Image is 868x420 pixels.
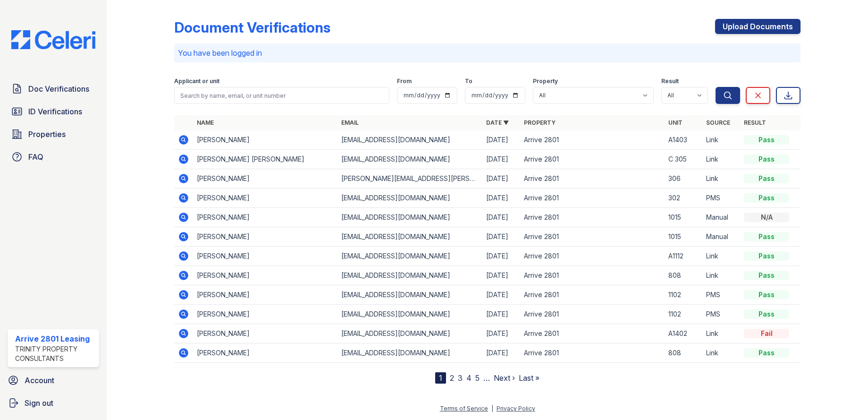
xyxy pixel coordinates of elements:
[702,247,740,266] td: Link
[702,208,740,227] td: Manual
[8,125,99,144] a: Properties
[744,193,789,203] div: Pass
[197,119,214,126] a: Name
[744,251,789,261] div: Pass
[4,30,103,49] img: CE_Logo_Blue-a8612792a0a2168367f1c8372b55b34899dd931a85d93a1a3d3e32e68fde9ad4.png
[665,343,702,363] td: 808
[193,266,337,285] td: [PERSON_NAME]
[491,405,493,412] div: |
[665,208,702,227] td: 1015
[28,151,43,163] span: FAQ
[28,129,66,140] span: Properties
[337,285,482,305] td: [EMAIL_ADDRESS][DOMAIN_NAME]
[174,87,389,104] input: Search by name, email, or unit number
[193,150,337,169] td: [PERSON_NAME] [PERSON_NAME]
[486,119,509,126] a: Date ▼
[520,208,665,227] td: Arrive 2801
[497,405,535,412] a: Privacy Policy
[482,266,520,285] td: [DATE]
[520,343,665,363] td: Arrive 2801
[482,285,520,305] td: [DATE]
[28,83,89,94] span: Doc Verifications
[482,305,520,324] td: [DATE]
[520,305,665,324] td: Arrive 2801
[450,373,454,383] a: 2
[8,102,99,121] a: ID Verifications
[482,324,520,343] td: [DATE]
[744,232,789,241] div: Pass
[28,106,82,117] span: ID Verifications
[193,130,337,150] td: [PERSON_NAME]
[702,150,740,169] td: Link
[706,119,730,126] a: Source
[193,285,337,305] td: [PERSON_NAME]
[665,266,702,285] td: 808
[174,77,219,85] label: Applicant or unit
[744,135,789,145] div: Pass
[25,397,53,409] span: Sign out
[702,227,740,247] td: Manual
[4,394,103,412] a: Sign out
[337,189,482,208] td: [EMAIL_ADDRESS][DOMAIN_NAME]
[744,309,789,319] div: Pass
[465,77,472,85] label: To
[482,169,520,189] td: [DATE]
[193,343,337,363] td: [PERSON_NAME]
[15,344,95,363] div: Trinity Property Consultants
[665,285,702,305] td: 1102
[533,77,558,85] label: Property
[341,119,359,126] a: Email
[482,130,520,150] td: [DATE]
[174,19,330,36] div: Document Verifications
[482,189,520,208] td: [DATE]
[475,373,480,383] a: 5
[483,372,490,384] span: …
[520,169,665,189] td: Arrive 2801
[337,208,482,227] td: [EMAIL_ADDRESS][DOMAIN_NAME]
[178,47,797,59] p: You have been logged in
[519,373,539,383] a: Last »
[494,373,515,383] a: Next ›
[744,154,789,164] div: Pass
[193,305,337,324] td: [PERSON_NAME]
[702,266,740,285] td: Link
[193,227,337,247] td: [PERSON_NAME]
[665,247,702,266] td: A1112
[744,271,789,280] div: Pass
[458,373,463,383] a: 3
[702,305,740,324] td: PMS
[193,189,337,208] td: [PERSON_NAME]
[337,305,482,324] td: [EMAIL_ADDRESS][DOMAIN_NAME]
[524,119,556,126] a: Property
[668,119,683,126] a: Unit
[520,247,665,266] td: Arrive 2801
[466,373,472,383] a: 4
[702,285,740,305] td: PMS
[702,189,740,208] td: PMS
[744,174,789,183] div: Pass
[665,130,702,150] td: A1403
[435,372,446,384] div: 1
[337,247,482,266] td: [EMAIL_ADDRESS][DOMAIN_NAME]
[482,208,520,227] td: [DATE]
[193,324,337,343] td: [PERSON_NAME]
[702,169,740,189] td: Link
[520,130,665,150] td: Arrive 2801
[744,329,789,338] div: Fail
[25,375,54,386] span: Account
[482,150,520,169] td: [DATE]
[193,169,337,189] td: [PERSON_NAME]
[702,130,740,150] td: Link
[744,348,789,358] div: Pass
[337,343,482,363] td: [EMAIL_ADDRESS][DOMAIN_NAME]
[337,169,482,189] td: [PERSON_NAME][EMAIL_ADDRESS][PERSON_NAME][DOMAIN_NAME]
[661,77,679,85] label: Result
[665,305,702,324] td: 1102
[482,247,520,266] td: [DATE]
[715,19,801,34] a: Upload Documents
[15,333,95,344] div: Arrive 2801 Leasing
[193,208,337,227] td: [PERSON_NAME]
[520,189,665,208] td: Arrive 2801
[337,324,482,343] td: [EMAIL_ADDRESS][DOMAIN_NAME]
